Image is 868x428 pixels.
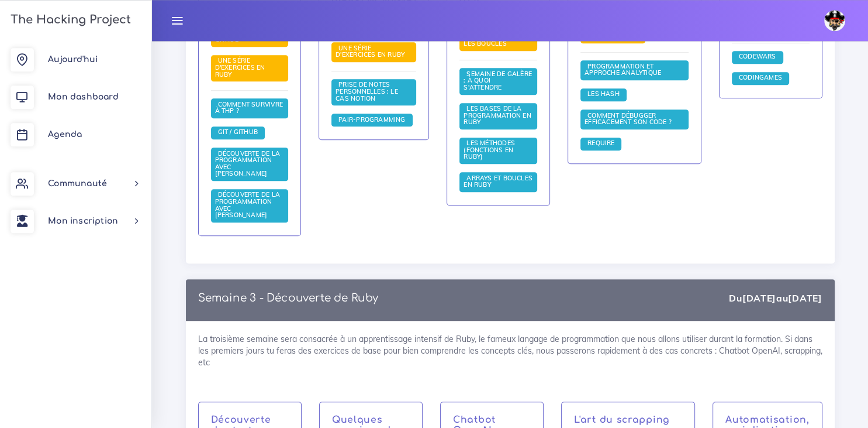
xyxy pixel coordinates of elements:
[336,116,408,124] a: Pair-Programming
[736,52,779,60] span: Codewars
[215,56,265,78] span: Une série d'exercices en Ruby
[464,105,531,126] a: Les bases de la programmation en Ruby
[464,174,532,189] a: Arrays et boucles en Ruby
[585,90,623,98] span: Les Hash
[336,115,408,124] span: Pair-Programming
[215,57,265,78] a: Une série d'exercices en Ruby
[336,44,407,59] span: Une série d'exercices en Ruby
[198,292,379,304] p: Semaine 3 - Découverte de Ruby
[574,415,682,426] p: L'art du scrapping
[464,70,532,91] a: Semaine de galère : à quoi s'attendre
[824,10,845,31] img: avatar
[736,73,785,81] span: Codingames
[48,217,118,225] span: Mon inscription
[788,292,822,304] strong: [DATE]
[464,139,515,161] a: Les méthodes (fonctions en Ruby)
[215,101,283,116] a: Comment survivre à THP ?
[215,190,280,219] span: Découverte de la programmation avec [PERSON_NAME]
[464,139,515,160] span: Les méthodes (fonctions en Ruby)
[585,62,664,77] span: Programmation et approche analytique
[336,80,398,102] span: Prise de notes personnelles : le cas Notion
[215,100,283,115] span: Comment survivre à THP ?
[336,81,398,102] a: Prise de notes personnelles : le cas Notion
[48,179,107,188] span: Communauté
[48,130,82,139] span: Agenda
[585,111,675,126] span: Comment débugger efficacement son code ?
[729,292,822,305] div: Du au
[215,191,280,220] a: Découverte de la programmation avec [PERSON_NAME]
[48,55,98,64] span: Aujourd'hui
[585,139,617,147] span: Require
[215,149,280,178] a: Découverte de la programmation avec [PERSON_NAME]
[336,44,407,60] a: Une série d'exercices en Ruby
[464,104,531,126] span: Les bases de la programmation en Ruby
[215,128,261,136] a: Git / Github
[215,128,261,136] span: Git / Github
[48,93,119,101] span: Mon dashboard
[742,292,776,304] strong: [DATE]
[7,13,131,26] h3: The Hacking Project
